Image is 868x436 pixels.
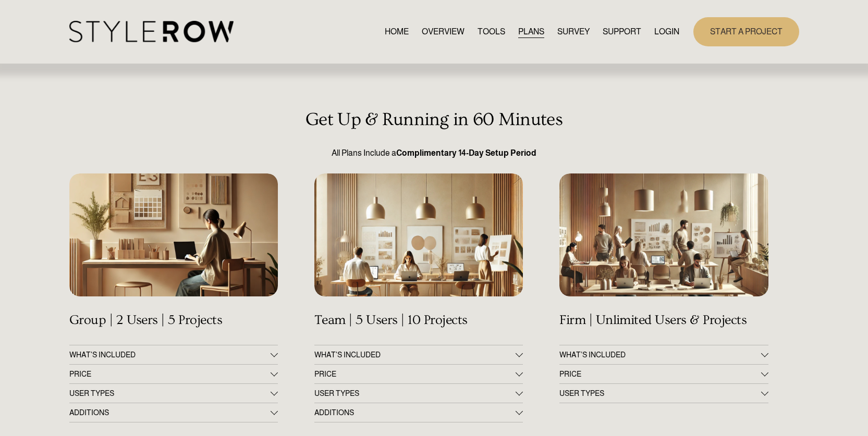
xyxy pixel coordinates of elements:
button: ADDITIONS [69,403,278,422]
button: WHAT'S INCLUDED [69,345,278,364]
span: SUPPORT [603,26,641,38]
span: PRICE [69,370,271,378]
a: START A PROJECT [693,17,799,46]
span: ADDITIONS [314,408,516,417]
button: PRICE [559,365,768,383]
a: SURVEY [557,24,590,39]
h3: Get Up & Running in 60 Minutes [69,109,799,130]
a: HOME [385,24,409,39]
a: OVERVIEW [422,24,464,39]
a: TOOLS [478,24,505,39]
span: USER TYPES [559,389,761,397]
button: USER TYPES [559,384,768,403]
button: USER TYPES [314,384,523,403]
h4: Team | 5 Users | 10 Projects [314,313,523,328]
img: StyleRow [69,21,234,42]
span: WHAT’S INCLUDED [559,351,761,359]
a: folder dropdown [603,24,641,39]
span: USER TYPES [314,389,516,397]
span: WHAT'S INCLUDED [314,351,516,359]
button: PRICE [69,365,278,383]
h4: Firm | Unlimited Users & Projects [559,313,768,328]
button: USER TYPES [69,384,278,403]
span: USER TYPES [69,389,271,397]
a: PLANS [518,24,544,39]
button: WHAT’S INCLUDED [559,345,768,364]
strong: Complimentary 14-Day Setup Period [396,148,536,157]
a: LOGIN [654,24,679,39]
button: WHAT'S INCLUDED [314,345,523,364]
h4: Group | 2 Users | 5 Projects [69,313,278,328]
p: All Plans Include a [69,147,799,159]
button: ADDITIONS [314,403,523,422]
span: WHAT'S INCLUDED [69,351,271,359]
span: ADDITIONS [69,408,271,417]
button: PRICE [314,365,523,383]
span: PRICE [314,370,516,378]
span: PRICE [559,370,761,378]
